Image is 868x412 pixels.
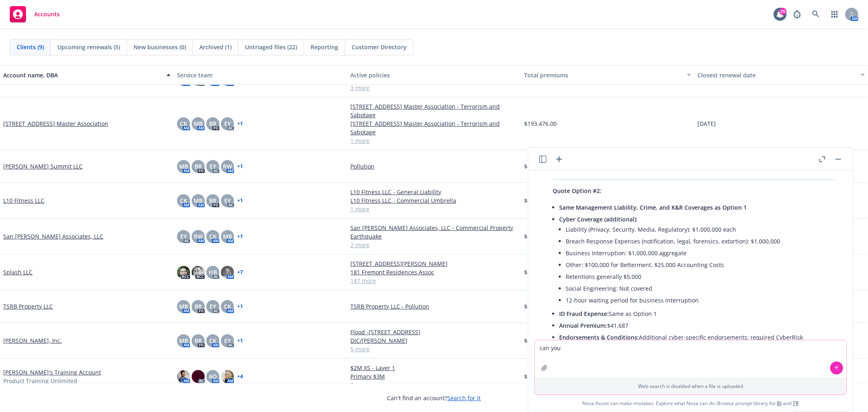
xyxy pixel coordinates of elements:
[350,162,518,171] a: Pollution
[3,268,33,276] a: Splash LLC
[350,196,518,205] a: L10 Fitness LLC - Commercial Umbrella
[559,204,747,211] span: Same Management Liability, Crime, and K&R Coverages as Option 1
[3,232,103,241] a: San [PERSON_NAME] Associates, LLC
[194,196,203,205] span: MB
[3,336,62,345] a: [PERSON_NAME], Inc.
[57,43,120,51] span: Upcoming renewals (5)
[209,196,216,205] span: BR
[3,196,44,205] a: L10 Fitness LLC
[779,8,787,15] div: 29
[3,119,108,128] a: [STREET_ADDRESS] Master Association
[350,83,518,92] a: 3 more
[210,302,216,311] span: EY
[559,333,639,341] span: Endorsements & Conditions:
[521,65,695,85] button: Total premiums
[350,276,518,285] a: 147 more
[559,331,835,352] li: Additional cyber-specific endorsements; required CyberRisk application, MFA, antivirus.
[566,247,835,259] li: Business Interruption: $1,000,000 aggregate
[582,395,799,412] span: Nova Assist can make mistakes. Explore what Nova can do: Browse prompt library for and
[209,372,217,381] span: AO
[237,304,243,309] a: + 1
[697,71,856,79] div: Closest renewal date
[350,302,518,311] a: TSRB Property LLC - Pollution
[559,215,638,223] span: Cyber Coverage (additional):
[221,266,234,279] img: photo
[180,119,187,128] span: CK
[566,235,835,247] li: Breach Response Expenses (notification, legal, forensics, extortion): $1,000,000
[237,164,243,169] a: + 1
[566,259,835,271] li: Other: $100,000 for Betterment, $25,000 Accounting Costs
[559,308,835,320] li: Same as Option 1
[559,322,607,329] span: Annual Premium:
[3,162,83,171] a: [PERSON_NAME] Summit LLC
[350,381,518,389] a: 5 more
[209,336,216,345] span: CK
[524,119,557,128] span: $193,476.00
[223,232,232,241] span: MB
[350,205,518,213] a: 1 more
[209,268,217,276] span: HB
[789,6,805,22] a: Report a Bug
[524,162,539,171] span: $1.00
[180,232,187,241] span: EY
[524,336,557,345] span: $495,793.00
[566,271,835,283] li: Retentions generally $5,000
[350,345,518,353] a: 5 more
[350,241,518,249] a: 2 more
[192,266,205,279] img: photo
[195,336,202,345] span: BR
[350,364,518,372] a: $2M XS - Layer 1
[199,43,232,51] span: Archived (1)
[237,270,243,275] a: + 7
[535,340,846,378] textarea: can you
[350,259,518,268] a: [STREET_ADDRESS][PERSON_NAME]
[697,119,716,128] span: [DATE]
[350,268,518,276] a: 181 Fremont Residences Assoc
[224,196,231,205] span: EY
[350,136,518,145] a: 1 more
[177,71,344,79] div: Service team
[350,372,518,381] a: Primary $3M
[566,294,835,306] li: 12-hour waiting period for business interruption
[694,65,868,85] button: Closest renewal date
[350,232,518,241] a: Earthquake
[195,162,202,171] span: BR
[350,328,518,336] a: Flood -[STREET_ADDRESS]
[174,65,348,85] button: Service team
[192,370,205,383] img: photo
[237,234,243,239] a: + 1
[237,121,243,126] a: + 1
[524,71,682,79] div: Total premiums
[559,310,609,318] span: ID Fraud Expense:
[559,320,835,331] li: $41,687
[224,336,231,345] span: EY
[350,102,518,119] a: [STREET_ADDRESS] Master Association - Terrorism and Sabotage
[3,368,101,377] a: [PERSON_NAME]'s Training Account
[350,188,518,196] a: L10 Fitness LLC - General Liability
[387,394,481,402] span: Can't find an account?
[194,232,203,241] span: RW
[566,283,835,294] li: Social Engineering: Not covered
[350,224,518,232] a: San [PERSON_NAME] Associates, LLC - Commercial Property
[524,372,557,381] span: $269,152.00
[177,370,190,383] img: photo
[3,302,53,311] a: TSRB Property LLC
[524,302,539,311] span: $1.00
[524,196,553,205] span: $65,914.00
[17,43,44,51] span: Clients (9)
[179,162,188,171] span: MB
[777,400,782,407] a: BI
[524,232,557,241] span: $510,560.00
[566,224,835,235] li: Liability (Privacy, Security, Media, Regulatory): $1,000,000 each
[350,336,518,345] a: DIC/[PERSON_NAME]
[826,6,843,22] a: Switch app
[237,198,243,203] a: + 1
[3,377,77,385] span: Product Training Unlimited
[540,383,842,390] p: Web search is disabled when a file is uploaded
[448,394,481,402] a: Search for it
[553,187,601,195] span: Quote Option #2:
[195,302,202,311] span: BR
[221,370,234,383] img: photo
[223,162,232,171] span: RW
